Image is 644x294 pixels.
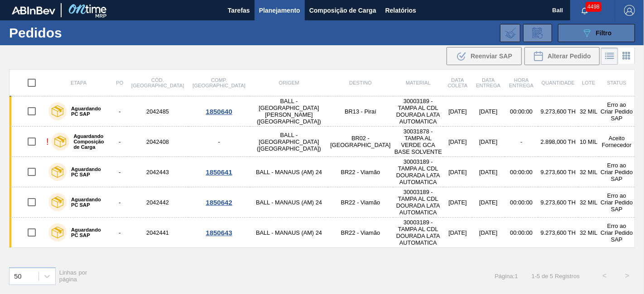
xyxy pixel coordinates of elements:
[69,133,109,150] label: Aguardando Composição de Carga
[586,2,601,12] span: 4498
[67,106,109,117] label: Aguardando PC SAP
[578,157,599,187] td: 32 MIL
[443,218,472,248] td: [DATE]
[472,218,505,248] td: [DATE]
[112,157,127,187] td: -
[328,187,393,218] td: BR22 - Viamão
[505,96,538,127] td: 00:00:00
[127,127,188,157] td: 2042408
[328,127,393,157] td: BR02 - [GEOGRAPHIC_DATA]
[250,157,328,187] td: BALL - MANAUS (AM) 24
[10,127,635,157] a: !Aguardando Composição de Carga-2042408-BALL - [GEOGRAPHIC_DATA] ([GEOGRAPHIC_DATA])BR02 - [GEOGR...
[607,80,626,85] span: Status
[599,187,634,218] td: Erro ao Criar Pedido SAP
[532,273,580,280] span: 1 - 5 de 5 Registros
[393,157,444,187] td: 30003189 - TAMPA AL CDL DOURADA LATA AUTOMATICA
[505,127,538,157] td: -
[578,218,599,248] td: 32 MIL
[542,80,575,85] span: Quantidade
[570,4,599,17] button: Notificações
[538,127,578,157] td: 2.898,000 TH
[558,24,635,42] button: Filtro
[190,199,249,206] div: 1850642
[309,5,376,16] span: Composição de Carga
[393,96,444,127] td: 30003189 - TAMPA AL CDL DOURADA LATA AUTOMATICA
[616,265,639,287] button: >
[349,80,372,85] span: Destino
[67,197,109,208] label: Aguardando PC SAP
[127,157,188,187] td: 2042443
[472,96,505,127] td: [DATE]
[385,5,416,16] span: Relatórios
[393,218,444,248] td: 30003189 - TAMPA AL CDL DOURADA LATA AUTOMATICA
[505,218,538,248] td: 00:00:00
[59,269,87,283] span: Linhas por página
[599,127,634,157] td: Aceito Fornecedor
[112,187,127,218] td: -
[67,166,109,177] label: Aguardando PC SAP
[116,80,123,85] span: PO
[190,229,249,237] div: 1850643
[523,24,552,42] div: Solicitação de Revisão de Pedidos
[505,187,538,218] td: 00:00:00
[578,127,599,157] td: 10 MIL
[524,47,600,65] div: Alterar Pedido
[328,96,393,127] td: BR13 - Piraí
[10,96,635,127] a: Aguardando PC SAP-2042485BALL - [GEOGRAPHIC_DATA][PERSON_NAME] ([GEOGRAPHIC_DATA])BR13 - Piraí300...
[406,80,431,85] span: Material
[443,96,472,127] td: [DATE]
[328,157,393,187] td: BR22 - Viamão
[447,47,522,65] div: Reenviar SAP
[250,96,328,127] td: BALL - [GEOGRAPHIC_DATA][PERSON_NAME] ([GEOGRAPHIC_DATA])
[127,218,188,248] td: 2042441
[538,218,578,248] td: 9.273,600 TH
[472,187,505,218] td: [DATE]
[250,127,328,157] td: BALL - [GEOGRAPHIC_DATA] ([GEOGRAPHIC_DATA])
[71,80,87,85] span: Etapa
[259,5,300,16] span: Planejamento
[472,127,505,157] td: [DATE]
[112,218,127,248] td: -
[538,157,578,187] td: 9.273,600 TH
[250,218,328,248] td: BALL - MANAUS (AM) 24
[112,96,127,127] td: -
[393,127,444,157] td: 30031878 - TAMPA AL VERDE GCA BASE SOLVENTE
[9,28,137,38] h1: Pedidos
[14,272,22,280] div: 50
[443,157,472,187] td: [DATE]
[443,187,472,218] td: [DATE]
[250,187,328,218] td: BALL - MANAUS (AM) 24
[599,96,634,127] td: Erro ao Criar Pedido SAP
[500,24,520,42] div: Importar Negociações dos Pedidos
[279,80,299,85] span: Origem
[190,168,249,176] div: 1850641
[188,127,250,157] td: -
[10,157,635,187] a: Aguardando PC SAP-2042443BALL - MANAUS (AM) 24BR22 - Viamão30003189 - TAMPA AL CDL DOURADA LATA A...
[548,52,591,60] span: Alterar Pedido
[599,218,634,248] td: Erro ao Criar Pedido SAP
[476,77,500,88] span: Data entrega
[190,108,249,115] div: 1850640
[393,187,444,218] td: 30003189 - TAMPA AL CDL DOURADA LATA AUTOMATICA
[578,96,599,127] td: 32 MIL
[192,77,245,88] span: Comp. [GEOGRAPHIC_DATA]
[448,77,468,88] span: Data coleta
[471,52,512,60] span: Reenviar SAP
[127,187,188,218] td: 2042442
[67,227,109,238] label: Aguardando PC SAP
[12,6,55,14] img: TNhmsLtSVTkK8tSr43FrP2fwEKptu5GPRR3wAAAABJRU5ErkJggg==
[112,127,127,157] td: -
[618,47,635,65] div: Visão em Cards
[624,5,635,16] img: Logout
[601,47,618,65] div: Visão em Lista
[10,218,635,248] a: Aguardando PC SAP-2042441BALL - MANAUS (AM) 24BR22 - Viamão30003189 - TAMPA AL CDL DOURADA LATA A...
[599,157,634,187] td: Erro ao Criar Pedido SAP
[538,96,578,127] td: 9.273,600 TH
[472,157,505,187] td: [DATE]
[596,29,612,37] span: Filtro
[593,265,616,287] button: <
[328,218,393,248] td: BR22 - Viamão
[46,137,49,147] div: !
